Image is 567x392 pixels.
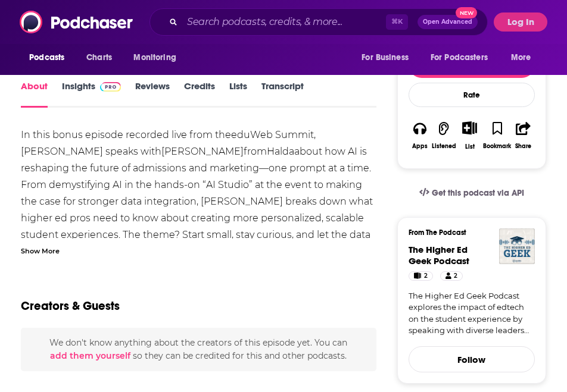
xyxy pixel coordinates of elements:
img: Podchaser - Follow, Share and Rate Podcasts [20,11,134,33]
button: Apps [409,114,431,157]
span: Charts [86,49,112,66]
span: Monitoring [133,49,176,66]
span: For Business [362,49,409,66]
div: Search podcasts, credits, & more... [149,8,488,36]
button: Bookmark [482,114,512,157]
a: Charts [79,46,119,69]
h3: From The Podcast [409,228,525,237]
a: [PERSON_NAME] [161,146,244,157]
div: Apps [412,143,428,150]
div: Listened [432,143,456,150]
span: Podcasts [29,49,64,66]
a: Halda [267,146,294,157]
a: 2 [409,271,433,281]
button: Log In [494,12,547,32]
a: Lists [229,80,247,108]
button: open menu [423,46,505,69]
button: open menu [21,46,80,69]
button: Listened [431,114,457,157]
div: Rate [409,83,535,107]
div: Show More ButtonList [457,114,482,157]
button: Follow [409,346,535,372]
a: Credits [184,80,215,108]
span: Open Advanced [423,19,472,25]
span: We don't know anything about the creators of this episode yet . You can so they can be credited f... [49,337,347,361]
button: open menu [353,46,423,69]
img: The Higher Ed Geek Podcast [499,228,535,264]
span: More [511,49,531,66]
a: Transcript [261,80,304,108]
button: Show More Button [457,121,482,134]
a: About [21,80,48,108]
button: add them yourself [50,351,130,360]
button: Share [512,114,534,157]
a: Get this podcast via API [410,178,534,208]
a: 2 [440,271,463,281]
div: List [465,143,475,150]
div: Share [515,143,531,150]
a: The Higher Ed Geek Podcast [409,244,469,266]
span: For Podcasters [431,49,488,66]
button: Open AdvancedNew [418,15,478,29]
span: ⌘ K [386,14,408,30]
span: New [456,7,477,18]
span: 2 [454,270,457,282]
button: open menu [503,46,546,69]
input: Search podcasts, credits, & more... [182,12,386,32]
a: Reviews [135,80,170,108]
div: Bookmark [483,143,511,150]
span: Get this podcast via API [432,188,524,198]
button: open menu [125,46,191,69]
a: eduWeb Summit [231,129,314,140]
img: Podchaser Pro [100,82,121,92]
a: The Higher Ed Geek Podcast explores the impact of edtech on the student experience by speaking wi... [409,290,535,337]
a: InsightsPodchaser Pro [62,80,121,108]
h2: Creators & Guests [21,299,120,313]
span: 2 [424,270,428,282]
